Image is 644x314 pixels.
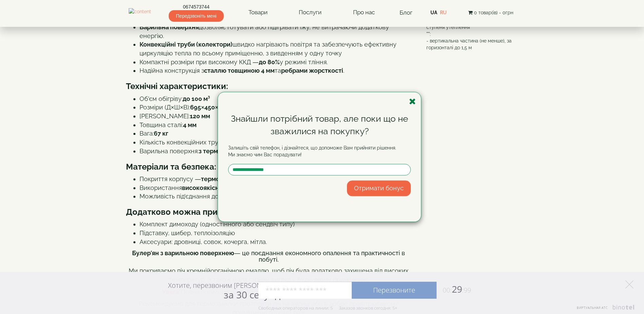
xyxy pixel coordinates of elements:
[258,305,397,311] div: Свободных операторов на линии: 5 Заказов звонков сегодня: 5+
[577,306,608,310] span: Виртуальная АТС
[224,288,284,301] span: за 30 секунд?
[347,181,411,196] button: Отримати бонус
[228,112,411,138] div: Знайшли потрібний товар, але поки що не зважилися на покупку?
[228,145,411,158] p: Залишіть свій телефон, і дізнайтеся, що допоможе Вам прийняти рішення. Ми знаємо чим Вас порадувати!
[168,281,284,300] div: Хотите, перезвоним [PERSON_NAME]
[573,305,636,314] a: Виртуальная АТС
[443,286,452,295] span: 00:
[352,282,437,299] a: Перезвоните
[462,286,471,295] span: :99
[437,283,471,295] span: 29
